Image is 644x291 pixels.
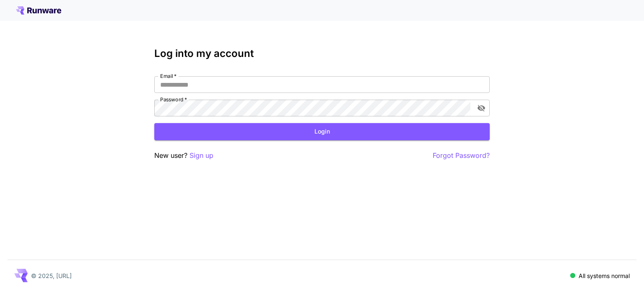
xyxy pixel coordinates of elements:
[433,150,490,161] button: Forgot Password?
[31,271,72,280] p: © 2025, [URL]
[154,150,213,161] p: New user?
[154,48,490,59] h3: Log into my account
[160,72,177,80] label: Email
[190,150,213,161] button: Sign up
[579,271,630,280] p: All systems normal
[154,123,490,140] button: Login
[474,100,489,116] button: toggle password visibility
[160,96,187,103] label: Password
